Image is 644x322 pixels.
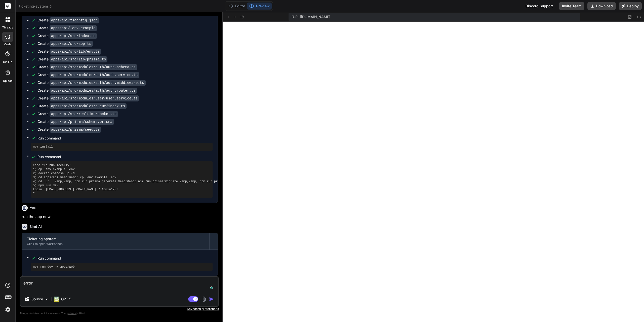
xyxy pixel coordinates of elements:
code: apps/api/src/modules/queue/index.ts [50,103,127,109]
div: Create [37,127,101,132]
div: Create [37,80,146,85]
code: apps/api/src/modules/auth/auth.middleware.ts [50,80,146,86]
span: [URL][DOMAIN_NAME] [292,14,330,19]
pre: npm run dev -w apps/web [33,265,211,269]
div: Create [37,41,93,46]
img: settings [4,305,12,314]
code: apps/api/src/lib/env.ts [50,49,101,55]
span: privacy [67,312,76,315]
div: Create [37,96,139,101]
div: Create [37,72,139,78]
textarea: To enrich screen reader interactions, please activate Accessibility in Grammarly extension settings [20,277,218,292]
img: icon [209,297,214,302]
button: Download [587,2,616,10]
p: Source [31,297,43,302]
span: ticketing-system [19,4,52,9]
code: apps/api/src/index.ts [50,33,97,39]
label: GitHub [3,60,12,64]
div: Create [37,18,99,23]
span: Run command [37,154,213,159]
button: Ticketing SystemClick to open Workbench [22,233,209,249]
div: Create [37,49,101,54]
code: apps/api/prisma/schema.prisma [50,119,114,125]
label: Upload [3,79,13,83]
div: Create [37,88,137,93]
button: Preview [247,3,272,10]
div: Discord Support [522,2,556,10]
p: GPT 5 [61,297,71,302]
p: Keyboard preferences [20,307,219,311]
pre: echo "To run locally: 1) cp .env.example .env 2) docker compose up -d 3) cd apps/api &amp;&amp; c... [33,163,211,196]
code: apps/api/src/modules/user/user.service.ts [50,95,139,101]
div: Create [37,64,137,70]
code: apps/api/src/modules/auth/auth.schema.ts [50,64,137,70]
label: threads [2,25,13,30]
code: apps/api/src/modules/auth/auth.router.ts [50,88,137,94]
div: Create [37,103,127,109]
div: Ticketing System [27,236,204,241]
div: Create [37,119,114,124]
div: Create [37,25,97,31]
div: Click to open Workbench [27,242,204,246]
pre: npm install [33,145,211,149]
button: Editor [226,3,247,10]
code: apps/api/.env.example [50,25,97,31]
img: attachment [201,296,207,302]
label: code [4,42,11,47]
code: apps/api/src/lib/prisma.ts [50,56,107,62]
code: apps/api/prisma/seed.ts [50,127,101,133]
code: apps/api/src/modules/auth/auth.service.ts [50,72,139,78]
p: run the app now [22,214,218,220]
div: Create [37,111,118,117]
button: Invite Team [559,2,584,10]
div: Create [37,57,107,62]
code: apps/api/src/app.ts [50,41,93,47]
code: apps/api/src/realtime/socket.ts [50,111,118,117]
img: Pick Models [45,297,49,301]
h6: You [30,205,36,210]
iframe: To enrich screen reader interactions, please activate Accessibility in Grammarly extension settings [223,22,644,322]
img: GPT 5 [54,297,59,302]
span: Run command [37,256,213,261]
code: apps/api/tsconfig.json [50,17,99,23]
p: Always double-check its answers. Your in Bind [20,311,219,316]
div: Create [37,33,97,39]
h6: Bind AI [29,224,42,229]
button: Deploy [619,2,642,10]
span: Run command [37,136,213,141]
